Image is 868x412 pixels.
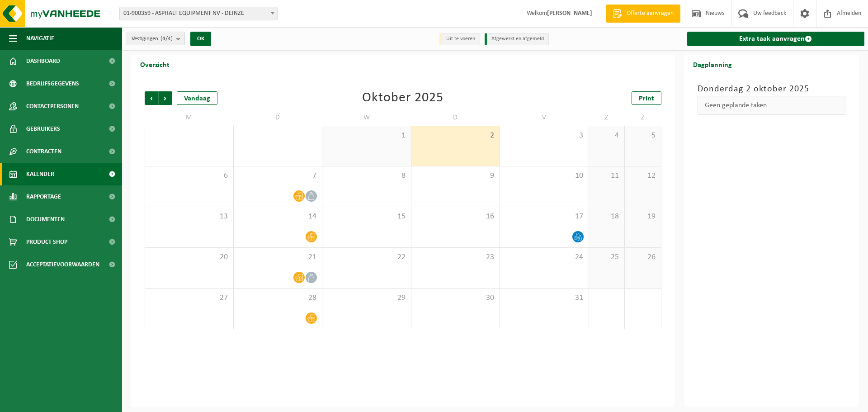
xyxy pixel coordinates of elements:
[5,392,151,412] iframe: chat widget
[26,185,61,208] span: Rapportage
[411,109,500,126] td: D
[505,171,584,181] span: 10
[505,252,584,262] span: 24
[687,32,865,46] a: Extra taak aanvragen
[327,252,406,262] span: 22
[362,91,443,105] div: Oktober 2025
[26,95,79,118] span: Contactpersonen
[327,293,406,303] span: 29
[632,91,661,105] a: Print
[594,212,620,222] span: 18
[238,293,318,303] span: 28
[416,252,495,262] span: 23
[416,212,495,222] span: 16
[26,50,60,72] span: Dashboard
[26,163,54,185] span: Kalender
[150,171,229,181] span: 6
[485,33,549,45] li: Afgewerkt en afgemeld
[238,252,318,262] span: 21
[416,171,495,181] span: 9
[119,7,278,20] span: 01-900359 - ASPHALT EQUIPMENT NV - DEINZE
[629,212,656,222] span: 19
[606,5,680,23] a: Offerte aanvragen
[594,171,620,181] span: 11
[127,32,185,45] button: Vestigingen(4/4)
[150,252,229,262] span: 20
[624,9,676,18] span: Offerte aanvragen
[327,171,406,181] span: 8
[500,109,589,126] td: V
[159,91,172,105] span: Volgende
[150,293,229,303] span: 27
[160,36,173,42] count: (4/4)
[238,212,318,222] span: 14
[698,96,846,115] div: Geen geplande taken
[26,118,60,140] span: Gebruikers
[26,72,79,95] span: Bedrijfsgegevens
[327,131,406,141] span: 1
[322,109,411,126] td: W
[177,91,217,105] div: Vandaag
[150,212,229,222] span: 13
[26,253,99,276] span: Acceptatievoorwaarden
[684,55,741,73] h2: Dagplanning
[26,231,67,253] span: Product Shop
[145,109,234,126] td: M
[505,293,584,303] span: 31
[594,252,620,262] span: 25
[26,208,65,231] span: Documenten
[327,212,406,222] span: 15
[416,131,495,141] span: 2
[26,140,61,163] span: Contracten
[547,10,592,17] strong: [PERSON_NAME]
[629,252,656,262] span: 26
[589,109,625,126] td: Z
[505,212,584,222] span: 17
[625,109,661,126] td: Z
[238,171,318,181] span: 7
[594,131,620,141] span: 4
[190,32,211,46] button: OK
[131,55,179,73] h2: Overzicht
[132,32,173,46] span: Vestigingen
[120,7,277,20] span: 01-900359 - ASPHALT EQUIPMENT NV - DEINZE
[145,91,158,105] span: Vorige
[629,171,656,181] span: 12
[416,293,495,303] span: 30
[639,95,654,102] span: Print
[698,82,846,96] h3: Donderdag 2 oktober 2025
[26,27,54,50] span: Navigatie
[439,33,480,45] li: Uit te voeren
[234,109,323,126] td: D
[505,131,584,141] span: 3
[629,131,656,141] span: 5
